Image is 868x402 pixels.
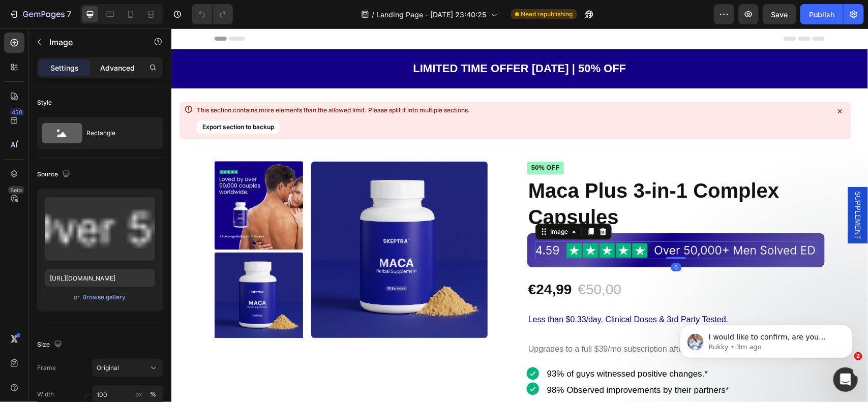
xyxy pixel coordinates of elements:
iframe: Intercom live chat [833,367,858,392]
p: 7 [67,8,71,20]
div: This section contains more elements than the allowed limit. Please split it into multiple sections. [197,106,470,114]
div: 0 [500,235,510,243]
button: Original [92,359,163,377]
button: Save [763,4,796,24]
img: gempages_581683991954850548-f75ab5d4-a91a-42e4-96ba-da5aef575053.png [297,70,399,108]
div: Beta [8,186,24,194]
div: €50,00 [406,251,452,271]
div: €24,99 [356,251,402,271]
span: Landing Page - [DATE] 23:40:25 [377,9,487,20]
div: Rectangle [86,121,148,145]
div: Size [37,338,64,352]
button: Publish [800,4,843,24]
span: or [74,291,80,303]
span: 98% Observed improvements by their partners* [376,357,558,366]
strong: LIMITED TIME OFFER [DATE] | 50% OFF [242,34,455,46]
div: Image [377,199,399,208]
div: % [150,390,156,399]
div: 450 [10,108,24,116]
p: Advanced [100,63,135,73]
iframe: Intercom notifications message [665,303,868,375]
div: px [135,390,142,399]
img: gempages_581683991954850548-7de40ff9-3c64-4e08-a770-51e024f87e1b.avif [364,213,645,231]
div: Style [37,98,52,107]
span: 93% of guys witnessed positive changes.* [376,341,537,350]
h1: Maca Plus 3-in-1 Complex Capsules [356,148,653,203]
img: preview-image [45,197,155,261]
pre: 50% off [356,133,393,146]
button: px [147,388,159,400]
span: 2 [854,352,862,360]
p: Settings [50,63,79,73]
span: Save [771,10,788,19]
label: Frame [37,363,56,373]
span: SUPPLEMENT [681,163,692,211]
p: Image [49,36,136,48]
span: Upgrades to a full $39/mo subscription after trial period if not cancelled. [357,316,613,325]
div: Source [37,168,72,181]
button: Browse gallery [82,292,127,302]
button: % [133,388,145,400]
button: Export section to backup [197,120,280,134]
span: Original [97,363,119,373]
label: Width [37,390,54,399]
button: 7 [4,4,76,24]
span: Need republishing [521,10,573,19]
span: / [372,9,375,20]
div: Undo/Redo [192,4,233,24]
span: Less than $0.33/day. Clinical Doses & 3rd Party Tested. [357,287,557,295]
input: https://example.com/image.jpg [45,269,155,287]
div: Publish [809,9,834,20]
div: Browse gallery [83,293,126,302]
iframe: To enrich screen reader interactions, please activate Accessibility in Grammarly extension settings [171,28,868,402]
